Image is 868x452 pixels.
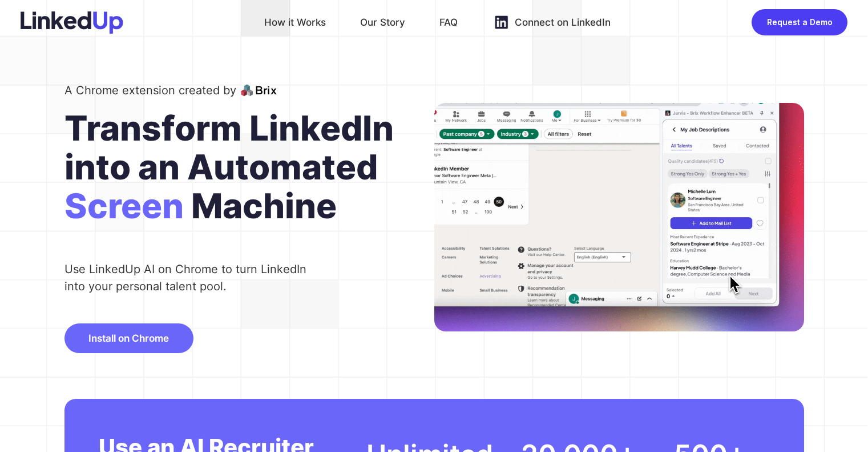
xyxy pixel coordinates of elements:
span: Machine [191,186,337,238]
div: Transform LinkedIn [64,109,434,147]
div: into an Automated [64,147,434,186]
div: Our Story [360,13,405,31]
div: A Chrome extension created by [64,81,236,99]
img: brix [241,83,277,97]
img: linkedin [492,13,510,31]
div: Use LinkedUp AI on Chrome to turn LinkedIn into your personal talent pool. [64,261,317,295]
div: FAQ [439,13,458,31]
button: Request a Demo [752,9,847,35]
div: Connect on LinkedIn [515,13,611,31]
span: Install on Chrome [88,333,169,344]
span: Screen [64,186,184,238]
div: How it Works [264,13,326,31]
img: bg [434,103,804,332]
